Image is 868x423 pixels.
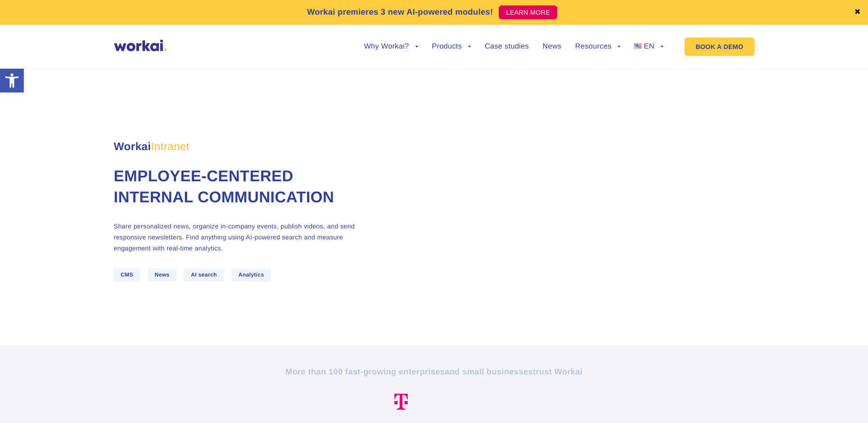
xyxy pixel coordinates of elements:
[575,43,620,50] a: Resources
[151,141,189,153] em: Intranet
[685,38,754,56] a: BOOK A DEMO
[114,268,140,282] span: CMS
[307,6,493,18] p: Workai premieres 3 new AI-powered modules!
[432,43,471,50] a: Products
[485,43,528,50] a: Case studies
[364,43,418,50] a: Why Workai?
[180,366,688,377] h2: More than 100 fast-growing enterprises trust Workai
[114,166,366,208] h1: Employee-centered internal communication
[854,9,861,16] a: ✖
[114,221,366,254] p: Share personalized news, organize in-company events, publish videos, and send responsive newslett...
[445,367,533,376] i: and small businesses
[184,268,224,282] span: AI search
[114,130,189,152] span: Workai
[644,43,654,50] span: EN
[499,5,557,19] a: LEARN MORE
[148,268,177,282] span: News
[232,268,271,282] span: Analytics
[543,43,561,50] a: News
